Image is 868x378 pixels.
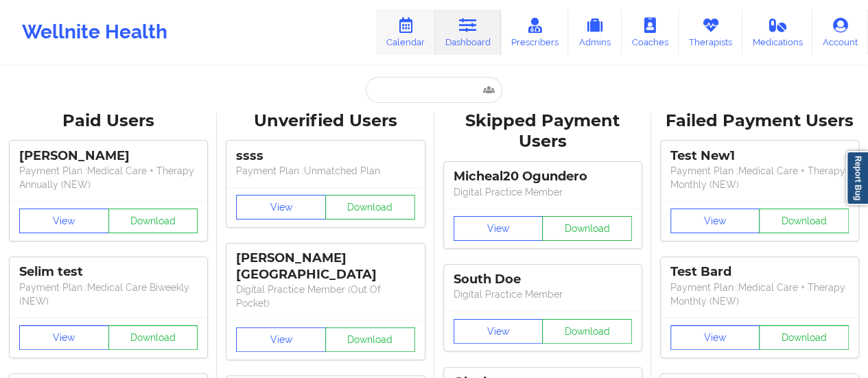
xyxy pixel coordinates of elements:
[742,10,813,55] a: Medications
[501,10,569,55] a: Prescribers
[670,264,849,280] div: Test Bard
[236,195,326,220] button: View
[759,325,849,350] button: Download
[542,216,632,241] button: Download
[236,283,414,310] p: Digital Practice Member (Out Of Pocket)
[226,110,424,132] div: Unverified Users
[444,110,642,153] div: Skipped Payment Users
[108,325,198,350] button: Download
[759,209,849,233] button: Download
[670,281,849,308] p: Payment Plan : Medical Care + Therapy Monthly (NEW)
[670,148,849,164] div: Test New1
[454,272,632,287] div: South Doe
[19,148,198,164] div: [PERSON_NAME]
[19,164,198,191] p: Payment Plan : Medical Care + Therapy Annually (NEW)
[454,169,632,185] div: Micheal20 Ogundero
[19,209,109,233] button: View
[670,325,760,350] button: View
[236,327,326,352] button: View
[454,287,632,301] p: Digital Practice Member
[670,209,760,233] button: View
[108,209,198,233] button: Download
[846,151,868,205] a: Report Bug
[454,216,543,241] button: View
[812,10,868,55] a: Account
[661,110,858,132] div: Failed Payment Users
[376,10,435,55] a: Calendar
[10,110,207,132] div: Paid Users
[19,281,198,308] p: Payment Plan : Medical Care Biweekly (NEW)
[542,319,632,344] button: Download
[435,10,501,55] a: Dashboard
[454,319,543,344] button: View
[622,10,679,55] a: Coaches
[19,264,198,280] div: Selim test
[19,325,109,350] button: View
[454,185,632,199] p: Digital Practice Member
[236,164,414,178] p: Payment Plan : Unmatched Plan
[236,250,414,282] div: [PERSON_NAME] [GEOGRAPHIC_DATA]
[325,327,415,352] button: Download
[670,164,849,191] p: Payment Plan : Medical Care + Therapy Monthly (NEW)
[679,10,742,55] a: Therapists
[568,10,622,55] a: Admins
[236,148,414,164] div: ssss
[325,195,415,220] button: Download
